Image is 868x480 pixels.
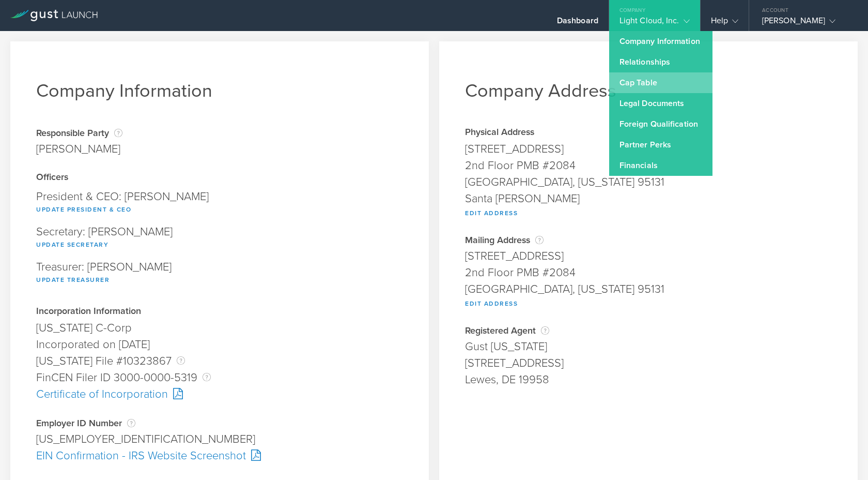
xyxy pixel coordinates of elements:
button: Edit Address [465,207,518,219]
div: Physical Address [465,128,832,138]
div: President & CEO: [PERSON_NAME] [36,186,403,221]
div: [US_STATE] File #10323867 [36,353,403,369]
div: 2nd Floor PMB #2084 [465,264,832,281]
h1: Company Information [36,80,403,102]
div: [US_EMPLOYER_IDENTIFICATION_NUMBER] [36,431,403,447]
div: Officers [36,173,403,183]
div: Lewes, DE 19958 [465,371,832,388]
div: [GEOGRAPHIC_DATA], [US_STATE] 95131 [465,174,832,190]
div: Treasurer: [PERSON_NAME] [36,256,403,291]
div: Secretary: [PERSON_NAME] [36,221,403,256]
div: EIN Confirmation - IRS Website Screenshot [36,447,403,464]
button: Update Secretary [36,238,109,251]
div: Gust [US_STATE] [465,338,832,355]
div: [US_STATE] C-Corp [36,320,403,336]
div: Dashboard [557,16,598,31]
div: [PERSON_NAME] [36,141,122,157]
div: [GEOGRAPHIC_DATA], [US_STATE] 95131 [465,281,832,297]
div: FinCEN Filer ID 3000-0000-5319 [36,369,403,386]
div: [STREET_ADDRESS] [465,355,832,371]
div: Incorporation Information [36,307,403,317]
button: Edit Address [465,297,518,310]
div: [STREET_ADDRESS] [465,141,832,157]
div: [PERSON_NAME] [762,16,850,31]
div: Incorporated on [DATE] [36,336,403,353]
div: Light Cloud, Inc. [619,16,690,31]
div: Mailing Address [465,235,832,245]
button: Update Treasurer [36,274,110,286]
h1: Company Address [465,80,832,102]
div: Employer ID Number [36,418,403,428]
div: Responsible Party [36,128,122,138]
div: Registered Agent [465,325,832,336]
div: Certificate of Incorporation [36,386,403,402]
div: Help [711,16,738,31]
div: [STREET_ADDRESS] [465,248,832,264]
iframe: Chat Widget [816,430,868,480]
div: 2nd Floor PMB #2084 [465,157,832,174]
div: Santa [PERSON_NAME] [465,190,832,207]
button: Update President & CEO [36,203,131,216]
